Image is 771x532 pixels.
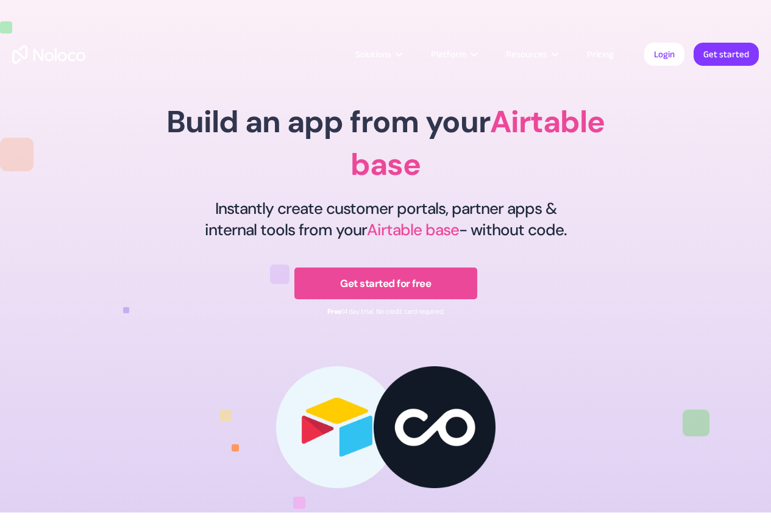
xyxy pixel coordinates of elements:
[694,43,759,66] a: Get started
[416,46,491,62] div: Platform
[327,305,341,318] strong: Free
[340,46,416,62] div: Solutions
[572,46,629,62] a: Pricing
[355,46,391,62] div: Solutions
[506,46,547,62] div: Resources
[431,46,466,62] div: Platform
[142,101,630,186] h1: Build an app from your
[491,46,572,62] div: Resources
[203,198,569,241] h2: Instantly create customer portals, partner apps & internal tools from your - without code.
[644,43,684,66] a: Login
[12,45,85,64] a: home
[374,366,496,488] img: Fregmar Enterprises - Noloco no code airtable app builder
[327,304,444,319] div: 14 day trial. No credit card required.
[367,219,459,240] span: Airtable base
[276,366,398,488] img: airtable app builder - noloco - no-code app builder
[294,268,477,299] a: Get started for free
